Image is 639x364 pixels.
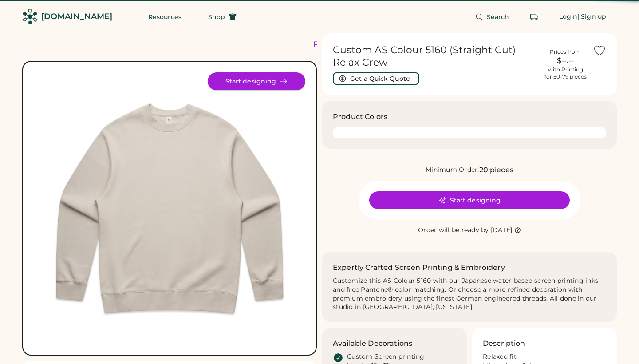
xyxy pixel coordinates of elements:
[197,8,247,26] button: Shop
[544,66,587,80] div: with Printing for 50-79 pieces
[550,48,581,55] div: Prices from
[34,72,305,344] img: AS Colour 5160 Product Image
[41,11,112,22] div: [DOMAIN_NAME]
[138,8,192,26] button: Resources
[525,8,543,26] button: Retrieve an order
[487,14,509,20] span: Search
[22,9,38,24] img: Rendered Logo - Screens
[347,352,425,361] div: Custom Screen printing
[333,277,606,312] div: Customize this AS Colour 5160 with our Japanese water-based screen printing inks and free Pantone...
[208,72,305,90] button: Start designing
[208,14,225,20] span: Shop
[426,166,479,174] div: Minimum Order:
[313,39,390,51] div: FREE SHIPPING
[543,55,588,66] div: $--.--
[333,111,387,122] h3: Product Colors
[483,338,525,349] h3: Description
[418,226,489,235] div: Order will be ready by
[369,191,570,209] button: Start designing
[333,72,419,85] button: Get a Quick Quote
[333,262,505,273] h2: Expertly Crafted Screen Printing & Embroidery
[559,12,578,21] div: Login
[333,44,538,69] h1: Custom AS Colour 5160 (Straight Cut) Relax Crew
[479,165,513,175] div: 20 pieces
[577,12,606,21] div: | Sign up
[491,226,513,235] div: [DATE]
[465,8,520,26] button: Search
[333,338,412,349] h3: Available Decorations
[34,72,305,344] div: 5160 Style Image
